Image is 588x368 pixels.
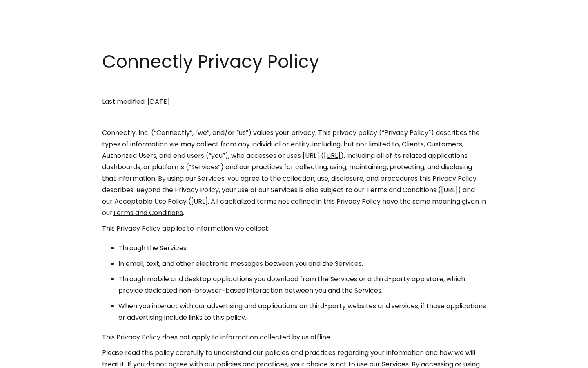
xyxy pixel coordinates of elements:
[102,112,486,123] p: ‍
[118,301,486,323] li: When you interact with our advertising and applications on third-party websites and services, if ...
[324,151,341,160] a: [URL]
[118,242,486,254] li: Through the Services.
[16,354,49,365] ul: Language list
[102,96,486,108] p: Last modified: [DATE]
[102,223,486,234] p: This Privacy Policy applies to information we collect:
[102,49,486,74] h1: Connectly Privacy Policy
[113,208,183,218] a: Terms and Conditions
[8,353,49,365] aside: Language selected: English
[441,185,458,195] a: [URL]
[102,127,486,219] p: Connectly, Inc. (“Connectly”, “we”, and/or “us”) values your privacy. This privacy policy (“Priva...
[118,258,486,269] li: In email, text, and other electronic messages between you and the Services.
[102,332,486,343] p: This Privacy Policy does not apply to information collected by us offline.
[118,274,486,296] li: Through mobile and desktop applications you download from the Services or a third-party app store...
[102,81,486,92] p: ‍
